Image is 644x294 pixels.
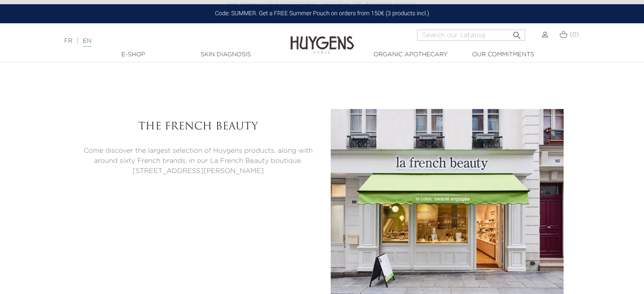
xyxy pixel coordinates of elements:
[81,121,316,133] h3: The French Beauty
[368,50,453,59] a: Organic Apothecary
[569,32,579,38] span: (0)
[83,38,91,47] a: EN
[81,166,316,176] p: [STREET_ADDRESS][PERSON_NAME]
[417,30,525,41] input: Search
[461,50,545,59] a: Our commitments
[64,38,72,44] a: FR
[91,50,176,59] a: E-Shop
[290,22,354,55] img: Huygens
[509,27,524,38] button: 
[60,36,262,46] div: |
[183,50,268,59] a: Skin Diagnosis
[511,28,522,38] i: 
[81,146,316,166] p: Come discover the largest selection of Huygens products, along with around sixty French brands, i...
